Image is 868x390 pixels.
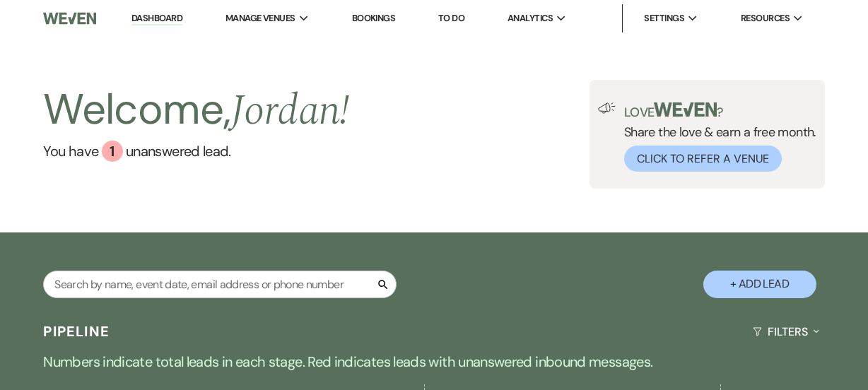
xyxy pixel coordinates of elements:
[102,141,123,162] div: 1
[624,102,816,119] p: Love ?
[747,313,824,350] button: Filters
[43,321,110,341] h3: Pipeline
[43,271,397,298] input: Search by name, event date, email address or phone number
[624,146,782,172] button: Click to Refer a Venue
[741,11,790,25] span: Resources
[43,4,95,33] img: Weven Logo
[43,141,349,162] a: You have 1 unanswered lead.
[131,12,182,25] a: Dashboard
[230,78,350,143] span: Jordan !
[703,271,816,298] button: + Add Lead
[598,102,616,114] img: loud-speaker-illustration.svg
[43,80,349,141] h2: Welcome,
[438,12,464,24] a: To Do
[616,102,816,172] div: Share the love & earn a free month.
[508,11,553,25] span: Analytics
[654,102,717,117] img: weven-logo-green.svg
[225,11,295,25] span: Manage Venues
[644,11,684,25] span: Settings
[352,12,396,24] a: Bookings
